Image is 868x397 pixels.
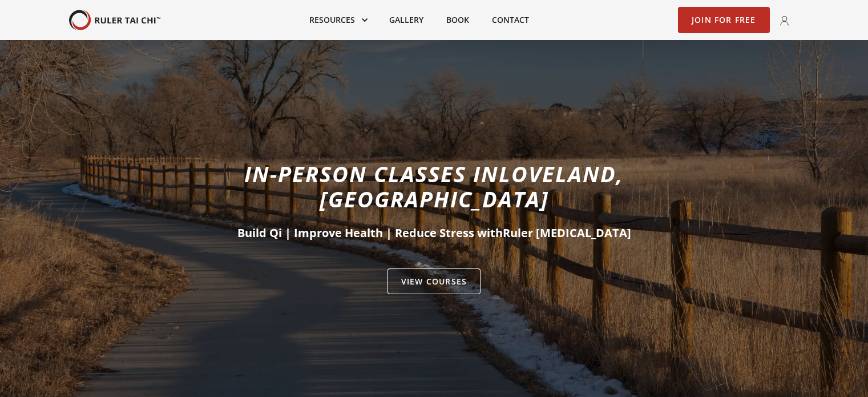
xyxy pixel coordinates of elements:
h2: Build Qi | Improve Health | Reduce Stress with [167,225,701,241]
a: VIEW Courses [387,268,481,295]
a: Contact [481,7,540,33]
span: Ruler [MEDICAL_DATA] [503,225,631,240]
a: Book [435,7,481,33]
a: Gallery [378,7,435,33]
a: Join for Free [678,7,770,33]
span: Loveland, [GEOGRAPHIC_DATA] [320,159,624,214]
a: home [69,10,160,31]
img: Your Brand Name [69,10,160,31]
h1: In-person classes in [167,161,701,211]
div: Resources [298,7,378,33]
